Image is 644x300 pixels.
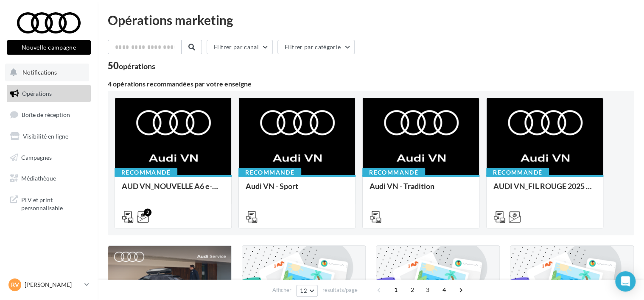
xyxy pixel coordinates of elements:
span: 1 [389,283,403,297]
span: Afficher [272,286,291,294]
div: AUDI VN_FIL ROUGE 2025 - A1, Q2, Q3, Q5 et Q4 e-tron [493,182,596,199]
span: 12 [300,287,307,294]
span: 3 [421,283,434,297]
button: Notifications [5,64,89,81]
a: RV [PERSON_NAME] [7,277,91,293]
button: Nouvelle campagne [7,40,91,55]
button: Filtrer par canal [207,40,273,54]
span: Visibilité en ligne [23,133,68,140]
span: RV [11,281,19,289]
div: Audi VN - Tradition [370,182,472,199]
a: Campagnes [5,149,92,167]
a: Médiathèque [5,169,92,187]
a: Boîte de réception [5,106,92,124]
div: Audi VN - Sport [246,182,348,199]
div: 4 opérations recommandées par votre enseigne [108,81,634,87]
div: Recommandé [238,168,301,177]
div: Open Intercom Messenger [615,271,636,292]
span: Médiathèque [21,175,56,182]
a: Opérations [5,85,92,103]
div: Recommandé [115,168,177,177]
span: 4 [437,283,451,297]
div: opérations [119,62,155,70]
div: Opérations marketing [108,14,634,26]
p: [PERSON_NAME] [25,281,81,289]
span: résultats/page [322,286,358,294]
div: Recommandé [486,168,549,177]
span: Campagnes [21,153,52,161]
button: 12 [296,285,318,297]
span: PLV et print personnalisable [21,194,87,212]
div: 2 [144,208,151,216]
span: Opérations [22,90,52,97]
span: Notifications [22,69,57,76]
div: 50 [108,61,155,70]
div: Recommandé [362,168,425,177]
span: Boîte de réception [22,111,70,118]
a: Visibilité en ligne [5,128,92,145]
span: 2 [406,283,419,297]
a: PLV et print personnalisable [5,191,92,216]
div: AUD VN_NOUVELLE A6 e-tron [122,182,224,199]
button: Filtrer par catégorie [277,40,355,54]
